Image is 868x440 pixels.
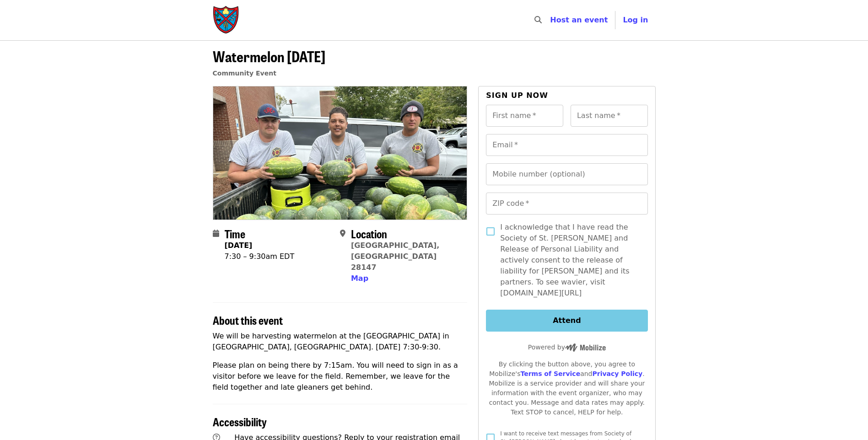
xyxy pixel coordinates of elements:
span: I acknowledge that I have read the Society of St. [PERSON_NAME] and Release of Personal Liability... [500,222,640,299]
input: Email [486,134,647,156]
p: Please plan on being there by 7:15am. You will need to sign in as a visitor before we leave for t... [213,360,468,393]
strong: [DATE] [225,241,253,250]
i: map-marker-alt icon [340,229,345,238]
button: Attend [486,310,647,332]
a: Privacy Policy [592,370,642,377]
a: Terms of Service [520,370,580,377]
i: search icon [534,16,542,24]
span: Powered by [528,343,606,351]
span: Log in [623,16,648,24]
a: Host an event [550,16,608,24]
i: calendar icon [213,229,219,238]
button: Map [351,273,368,284]
input: Last name [571,105,648,127]
a: [GEOGRAPHIC_DATA], [GEOGRAPHIC_DATA] 28147 [351,241,440,272]
button: Log in [615,11,655,29]
div: By clicking the button above, you agree to Mobilize's and . Mobilize is a service provider and wi... [486,360,647,417]
input: Mobile number (optional) [486,163,647,185]
input: Search [547,9,555,31]
p: We will be harvesting watermelon at the [GEOGRAPHIC_DATA] in [GEOGRAPHIC_DATA], [GEOGRAPHIC_DATA]... [213,331,468,353]
img: Society of St. Andrew - Home [213,5,240,35]
span: Map [351,274,368,283]
a: Community Event [213,70,276,77]
img: Watermelon Thursday, 8/21/25 organized by Society of St. Andrew [213,86,467,219]
div: 7:30 – 9:30am EDT [225,251,295,262]
span: Watermelon [DATE] [213,45,325,67]
span: Accessibility [213,413,267,429]
img: Powered by Mobilize [565,343,606,352]
span: Sign up now [486,91,548,100]
input: ZIP code [486,193,647,215]
span: About this event [213,312,283,328]
span: Location [351,225,387,241]
span: Time [225,225,245,241]
input: First name [486,105,563,127]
